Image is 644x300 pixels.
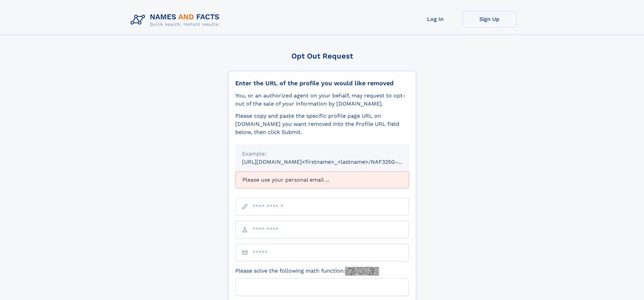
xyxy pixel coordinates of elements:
small: [URL][DOMAIN_NAME]<firstname>_<lastname>/NAF325G-xxxxxxxx [242,159,422,165]
div: Please copy and paste the specific profile page URL on [DOMAIN_NAME] you want removed into the Pr... [235,112,409,136]
img: Logo Names and Facts [128,11,225,29]
div: You, or an authorized agent on your behalf, may request to opt-out of the sale of your informatio... [235,92,409,108]
label: Please solve the following math function: [235,267,379,276]
div: Opt Out Request [228,52,416,60]
div: Enter the URL of the profile you would like removed [235,79,409,87]
div: Please use your personal email ... [235,171,409,188]
a: Log In [408,11,462,27]
div: Example: [242,150,402,158]
a: Sign Up [462,11,517,27]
